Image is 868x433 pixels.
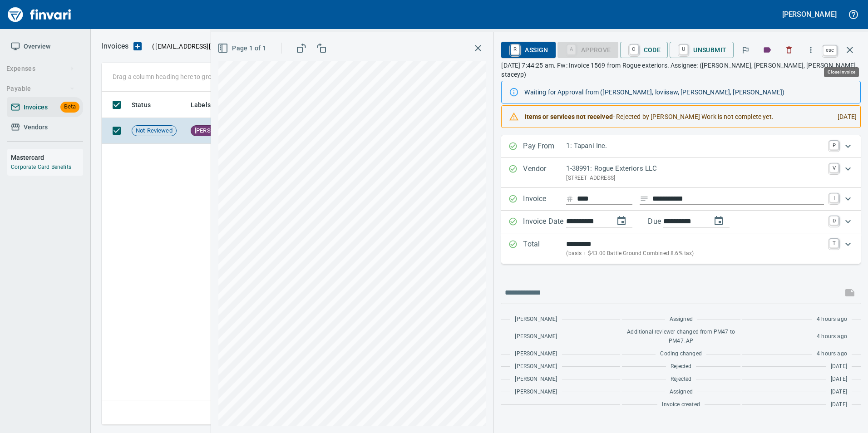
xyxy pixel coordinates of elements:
span: Rejected [671,375,691,384]
a: D [829,216,838,225]
span: 4 hours ago [817,315,847,324]
a: I [829,193,838,202]
span: 4 hours ago [817,332,847,341]
span: This records your message into the invoice and notifies anyone mentioned [839,282,861,304]
h5: [PERSON_NAME] [782,10,837,19]
p: Invoice [523,193,566,205]
button: change date [611,210,632,232]
button: Expenses [3,60,79,77]
div: Expand [501,233,861,264]
a: Vendors [7,117,83,138]
p: Total [523,239,566,258]
p: Invoice Date [523,216,566,228]
span: [DATE] [831,362,847,371]
span: Coding changed [660,349,701,359]
a: esc [823,45,837,55]
p: Vendor [523,163,566,182]
span: Labels [191,99,222,110]
span: Unsubmit [677,42,726,58]
span: Payable [6,83,75,94]
span: Labels [191,99,211,110]
span: Assigned [670,315,693,324]
div: - Rejected by [PERSON_NAME] Work is not complete yet. [524,108,830,125]
p: 1: Tapani Inc. [566,141,824,151]
img: Finvari [5,4,74,25]
a: T [829,239,838,248]
nav: breadcrumb [102,41,128,52]
button: Page 1 of 1 [216,40,270,57]
span: [PERSON_NAME] [515,375,557,384]
a: C [630,44,638,54]
div: Expand [501,158,861,188]
div: Expand [501,188,861,211]
span: Status [132,99,163,110]
span: [PERSON_NAME] [515,332,557,341]
span: [DATE] [831,388,847,397]
p: Invoices [102,41,128,52]
button: More [801,40,821,60]
span: [PERSON_NAME] [515,362,557,371]
div: Waiting for Approval from ([PERSON_NAME], loviisaw, [PERSON_NAME], [PERSON_NAME]) [524,84,853,100]
p: Drag a column heading here to group the table [113,72,246,81]
span: Code [627,42,661,58]
span: [PERSON_NAME] [191,127,243,135]
button: Payable [3,80,79,97]
button: RAssign [501,42,555,58]
span: Assigned [670,388,693,397]
div: Expand [501,135,861,158]
span: Vendors [24,122,48,133]
span: Additional reviewer changed from PM47 to PM47_AP [626,328,736,346]
button: Labels [757,40,777,60]
span: 4 hours ago [817,349,847,359]
span: Beta [60,102,79,112]
div: [DATE] [830,108,857,125]
p: (basis + $43.00 Battle Ground Combined 8.6% tax) [566,249,824,258]
span: Status [132,99,151,110]
p: [DATE] 7:44:25 am. Fw: Invoice 1569 from Rogue exteriors. Assignee: ([PERSON_NAME], [PERSON_NAME]... [501,61,861,79]
svg: Invoice number [566,193,573,204]
a: P [829,141,838,150]
span: [EMAIL_ADDRESS][DOMAIN_NAME] [154,42,259,51]
a: V [829,163,838,172]
a: Overview [7,36,83,57]
span: Page 1 of 1 [219,43,266,54]
button: Discard [779,40,799,60]
div: Expand [501,211,861,233]
span: Overview [24,41,50,52]
span: Assign [508,42,548,58]
p: ( ) [147,42,261,51]
p: [STREET_ADDRESS] [566,174,824,183]
a: U [679,44,688,54]
strong: Items or services not received [524,113,613,120]
span: Invoice created [662,400,700,409]
a: Corporate Card Benefits [11,164,71,170]
span: Invoices [24,102,48,113]
svg: Invoice description [640,194,649,203]
div: Coding Required [557,45,618,53]
span: [DATE] [831,400,847,409]
span: Rejected [671,362,691,371]
button: UUnsubmit [670,42,734,58]
a: InvoicesBeta [7,97,83,118]
a: R [511,44,519,54]
button: Upload an Invoice [128,41,147,52]
span: [PERSON_NAME] [515,349,557,359]
p: Due [648,216,691,227]
h6: Mastercard [11,153,83,162]
span: [DATE] [831,375,847,384]
button: change due date [708,210,730,232]
p: Pay From [523,141,566,153]
p: 1-38991: Rogue Exteriors LLC [566,163,824,174]
button: CCode [620,42,668,58]
span: [PERSON_NAME] [515,315,557,324]
span: [PERSON_NAME] [515,388,557,397]
span: Expenses [6,63,75,74]
span: Not-Reviewed [132,127,176,135]
button: [PERSON_NAME] [780,7,839,21]
button: Flag [735,40,755,60]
